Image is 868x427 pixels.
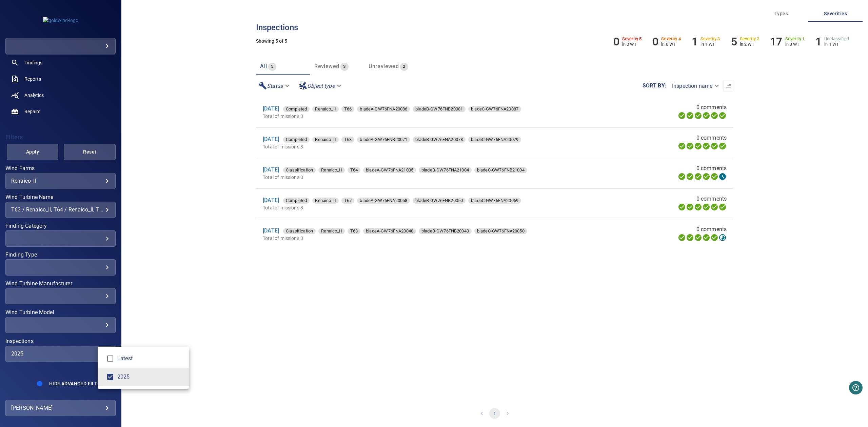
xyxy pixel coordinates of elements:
[103,370,117,384] span: 2025 2025
[117,373,184,381] span: 2025
[117,373,184,381] div: 2025 2025
[103,351,117,366] span: Latest Latest
[5,346,116,362] div: Inspections
[98,347,189,389] ul: 2025
[117,354,184,363] div: Latest Latest
[117,354,184,363] span: Latest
